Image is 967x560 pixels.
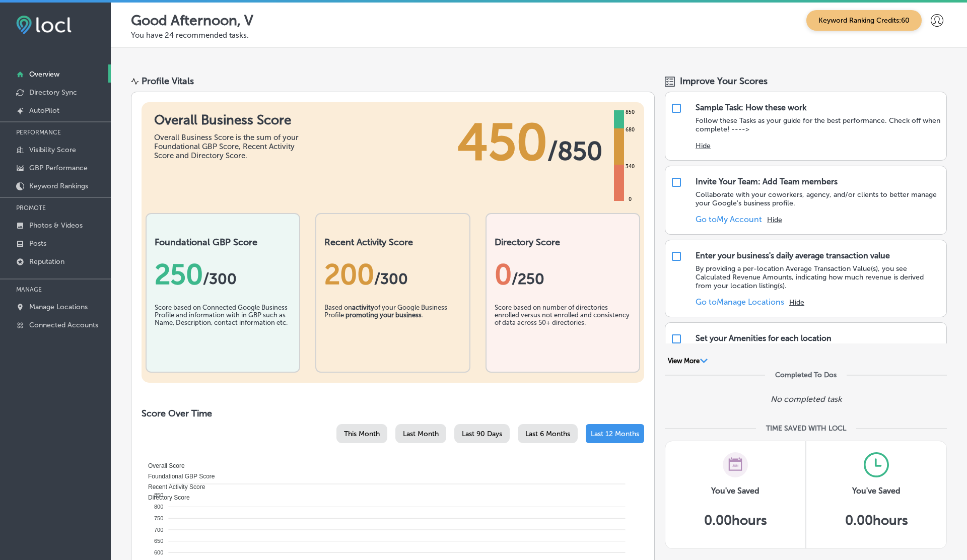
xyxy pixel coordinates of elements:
[29,303,88,311] p: Manage Locations
[512,270,544,288] span: /250
[495,237,631,248] h2: Directory Score
[495,304,631,354] div: Score based on number of directories enrolled versus not enrolled and consistency of data across ...
[142,408,644,419] h2: Score Over Time
[141,494,190,501] span: Directory Score
[775,371,837,379] div: Completed To Dos
[696,177,838,186] div: Invite Your Team: Add Team members
[696,251,890,260] div: Enter your business's daily average transaction value
[696,103,806,112] div: Sample Task: How these work
[696,142,711,150] button: Hide
[624,163,637,171] div: 340
[696,215,762,224] a: Go toMy Account
[29,221,83,230] p: Photos & Videos
[155,304,291,354] div: Score based on Connected Google Business Profile and information with in GBP such as Name, Descri...
[767,216,782,224] button: Hide
[29,88,77,97] p: Directory Sync
[324,304,461,354] div: Based on of your Google Business Profile .
[374,270,408,288] span: /300
[29,257,64,266] p: Reputation
[696,116,941,133] p: Follow these Tasks as your guide for the best performance. Check off when complete! ---->
[711,486,759,496] h3: You've Saved
[324,237,461,248] h2: Recent Activity Score
[131,12,253,29] p: Good Afternoon, V
[154,112,305,128] h1: Overall Business Score
[591,430,639,438] span: Last 12 Months
[344,430,380,438] span: This Month
[154,133,305,160] div: Overall Business Score is the sum of your Foundational GBP Score, Recent Activity Score and Direc...
[29,146,76,154] p: Visibility Score
[29,106,59,115] p: AutoPilot
[771,394,842,404] p: No completed task
[696,297,784,307] a: Go toManage Locations
[29,239,46,248] p: Posts
[29,164,88,172] p: GBP Performance
[495,258,631,291] div: 0
[403,430,439,438] span: Last Month
[696,190,941,207] p: Collaborate with your coworkers, agency, and/or clients to better manage your Google's business p...
[16,16,72,34] img: fda3e92497d09a02dc62c9cd864e3231.png
[624,108,637,116] div: 850
[680,76,768,87] span: Improve Your Scores
[155,258,291,291] div: 250
[154,538,163,544] tspan: 650
[346,311,422,319] b: promoting your business
[141,473,215,480] span: Foundational GBP Score
[154,492,163,498] tspan: 850
[142,76,194,87] div: Profile Vitals
[155,237,291,248] h2: Foundational GBP Score
[525,430,570,438] span: Last 6 Months
[852,486,901,496] h3: You've Saved
[154,504,163,510] tspan: 800
[547,136,602,166] span: / 850
[29,321,98,329] p: Connected Accounts
[696,333,832,343] div: Set your Amenities for each location
[29,182,88,190] p: Keyword Rankings
[154,549,163,555] tspan: 600
[324,258,461,291] div: 200
[696,264,941,290] p: By providing a per-location Average Transaction Value(s), you see Calculated Revenue Amounts, ind...
[154,515,163,521] tspan: 750
[627,195,634,203] div: 0
[704,513,767,528] h5: 0.00 hours
[845,513,908,528] h5: 0.00 hours
[766,424,846,433] div: TIME SAVED WITH LOCL
[462,430,502,438] span: Last 90 Days
[141,462,185,469] span: Overall Score
[789,298,804,307] button: Hide
[457,112,547,173] span: 450
[806,10,922,31] span: Keyword Ranking Credits: 60
[665,357,711,366] button: View More
[203,270,237,288] span: / 300
[131,31,947,40] p: You have 24 recommended tasks.
[624,126,637,134] div: 680
[141,483,205,491] span: Recent Activity Score
[29,70,59,79] p: Overview
[154,527,163,533] tspan: 700
[352,304,374,311] b: activity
